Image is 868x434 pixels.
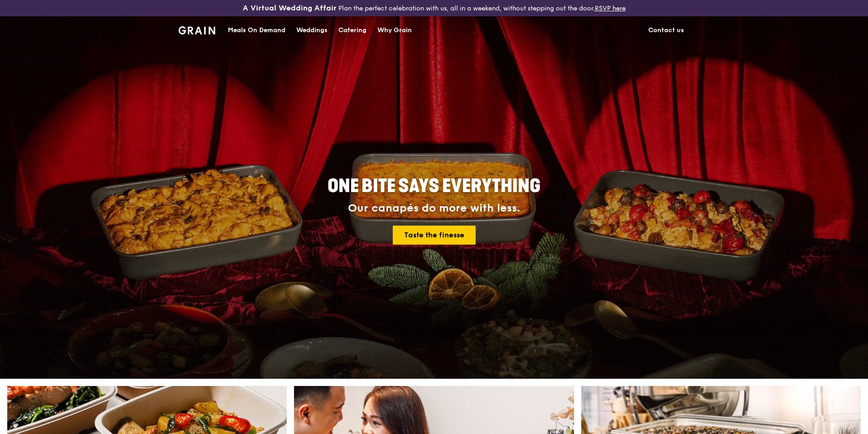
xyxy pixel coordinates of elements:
div: Plan the perfect celebration with us, all in a weekend, without stepping out the door. [173,4,695,13]
div: Meals On Demand [228,17,285,44]
a: Why Grain [372,17,417,44]
img: Grain [178,26,215,34]
div: Weddings [296,17,328,44]
div: Our canapés do more with less. [271,202,597,215]
div: Catering [338,17,366,44]
span: ONE BITE SAYS EVERYTHING [328,175,540,197]
a: GrainGrain [178,16,215,43]
a: Catering [333,17,372,44]
a: Taste the finesse [393,226,476,245]
a: Weddings [291,17,333,44]
div: Why Grain [377,17,412,44]
a: RSVP here [595,5,626,12]
h3: A Virtual Wedding Affair [243,4,337,13]
a: Contact us [643,17,690,44]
